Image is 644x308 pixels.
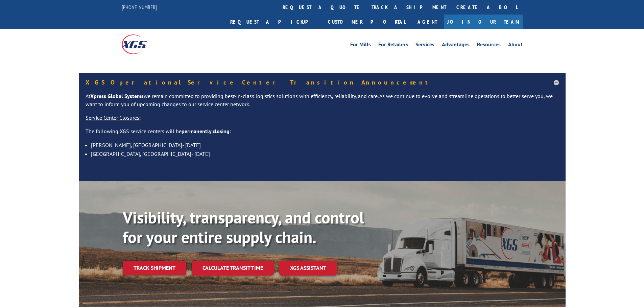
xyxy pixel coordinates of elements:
[86,127,559,141] p: The following XGS service centers will be :
[123,261,186,275] a: Track shipment
[182,128,230,135] strong: permanently closing
[411,15,444,29] a: Agent
[192,261,274,275] a: Calculate transit time
[91,149,559,158] li: [GEOGRAPHIC_DATA], [GEOGRAPHIC_DATA]- [DATE]
[122,4,157,10] a: [PHONE_NUMBER]
[90,93,144,99] strong: Xpress Global Systems
[444,15,523,29] a: Join Our Team
[508,42,523,49] a: About
[415,42,434,49] a: Services
[477,42,501,49] a: Resources
[91,141,559,149] li: [PERSON_NAME], [GEOGRAPHIC_DATA]- [DATE]
[123,207,364,247] b: Visibility, transparency, and control for your entire supply chain.
[378,42,408,49] a: For Retailers
[442,42,470,49] a: Advantages
[225,15,323,29] a: Request a pickup
[86,114,141,121] u: Service Center Closures:
[86,79,559,86] h5: XGS Operational Service Center Transition Announcement
[86,92,559,114] p: At we remain committed to providing best-in-class logistics solutions with efficiency, reliabilit...
[279,261,337,275] a: XGS ASSISTANT
[350,42,371,49] a: For Mills
[323,15,411,29] a: Customer Portal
